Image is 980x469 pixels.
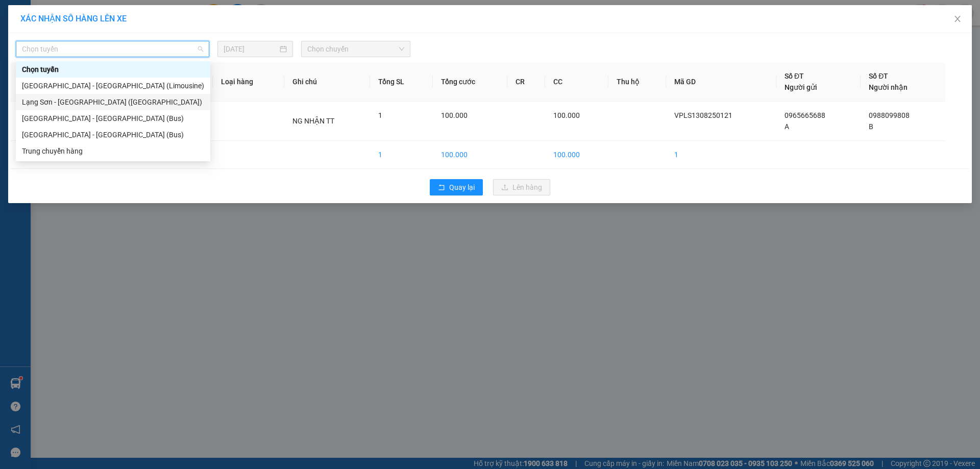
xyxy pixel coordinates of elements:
[16,110,210,127] div: Hà Nội - Lạng Sơn (Bus)
[292,117,334,125] span: NG NHẬN TT
[16,143,210,159] div: Trung chuyển hàng
[16,61,210,78] div: Chọn tuyến
[22,145,204,157] div: Trung chuyển hàng
[438,184,445,192] span: rollback
[608,62,667,102] th: Thu hộ
[553,111,580,119] span: 100.000
[869,72,888,80] span: Số ĐT
[22,64,204,75] div: Chọn tuyến
[953,15,962,23] span: close
[11,62,55,102] th: STT
[785,111,825,119] span: 0965665688
[22,113,204,124] div: [GEOGRAPHIC_DATA] - [GEOGRAPHIC_DATA] (Bus)
[869,111,910,119] span: 0988099808
[430,179,483,195] button: rollbackQuay lại
[224,43,278,55] input: 13/08/2025
[666,62,776,102] th: Mã GD
[16,127,210,143] div: Lạng Sơn - Hà Nội (Bus)
[666,141,776,169] td: 1
[16,78,210,94] div: Hà Nội - Lạng Sơn (Limousine)
[22,129,204,140] div: [GEOGRAPHIC_DATA] - [GEOGRAPHIC_DATA] (Bus)
[869,83,908,91] span: Người nhận
[785,122,789,131] span: A
[378,111,382,119] span: 1
[507,62,545,102] th: CR
[674,111,732,119] span: VPLS1308250121
[307,41,404,57] span: Chọn chuyến
[449,182,475,193] span: Quay lại
[16,94,210,110] div: Lạng Sơn - Hà Nội (Limousine)
[11,102,55,141] td: 1
[20,14,127,23] span: XÁC NHẬN SỐ HÀNG LÊN XE
[284,62,370,102] th: Ghi chú
[213,62,284,102] th: Loại hàng
[370,141,433,169] td: 1
[493,179,550,195] button: uploadLên hàng
[869,122,873,131] span: B
[370,62,433,102] th: Tổng SL
[433,62,507,102] th: Tổng cước
[943,5,972,34] button: Close
[22,41,203,57] span: Chọn tuyến
[545,62,608,102] th: CC
[441,111,468,119] span: 100.000
[785,72,804,80] span: Số ĐT
[433,141,507,169] td: 100.000
[22,80,204,91] div: [GEOGRAPHIC_DATA] - [GEOGRAPHIC_DATA] (Limousine)
[545,141,608,169] td: 100.000
[785,83,817,91] span: Người gửi
[22,96,204,108] div: Lạng Sơn - [GEOGRAPHIC_DATA] ([GEOGRAPHIC_DATA])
